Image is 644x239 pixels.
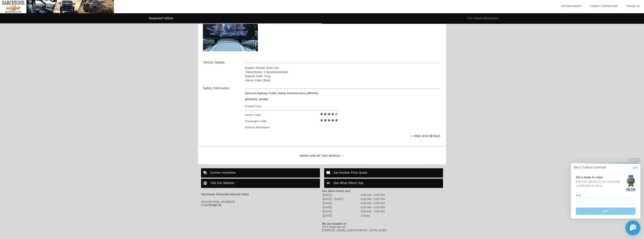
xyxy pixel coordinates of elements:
[245,70,440,74] div: Transmission: 1-Speed Automatic
[323,118,327,122] i: star
[335,112,338,116] i: star_border
[245,104,338,109] div: Frontal Crash
[323,112,327,116] i: star
[320,112,323,116] i: star
[327,112,331,116] i: star
[245,92,318,95] strong: National Highway Traffic Safety Administration (NHTSA)
[324,179,443,188] a: See What Others Say
[360,214,385,217] td: Closed
[245,118,338,124] div: Passenger's Side:
[322,205,360,209] td: [DATE]
[322,201,360,205] td: [DATE]
[201,9,258,51] img: image.aspx
[245,124,338,131] div: Rollover Resistance:
[209,203,221,207] a: Email Us
[360,197,385,201] td: 8:00 AM - 6:00 PM
[245,131,440,141] div: View less details
[203,60,245,65] div: Vehicle Details
[331,112,335,116] i: star
[561,5,582,8] a: Appointment
[360,201,385,205] td: 8:00 AM - 8:00 PM
[322,13,644,24] li: Pre-Owned Alternatives
[208,200,235,203] span: [PHONE_NUMBER]
[322,193,360,197] td: [DATE]
[245,78,440,82] div: Interior Color: Black
[324,179,333,188] img: ic_format_quote_white_24dp_2x.png
[201,168,210,178] img: ic_loyalty_white_24dp_2x.png
[360,205,385,209] td: 8:00 AM - 6:00 PM
[322,214,360,217] td: [DATE]
[322,197,360,201] td: [DATE] - [DATE]
[201,203,322,207] div: Email:
[203,86,245,91] div: Safety Information
[335,118,338,122] i: star
[201,193,249,196] strong: Sarchione Chevrolet Internet Team
[562,154,644,239] iframe: Chat Assistance
[245,112,338,118] div: Driver's Side:
[201,168,320,178] a: Current Incentives
[324,168,443,178] a: Get Another Price Quote
[324,168,333,178] img: ic_mode_comment_white_24dp_2x.png
[201,200,322,203] div: Work:
[245,74,440,78] div: Exterior Color: Gray
[322,189,351,193] strong: Our Store Hours Are:
[331,118,335,122] i: star
[360,193,385,197] td: 8:00 AM - 8:00 PM
[590,5,618,8] a: Credit Approved
[198,148,446,164] div: Show Less of this Vehicle
[626,5,640,8] a: Trade-In
[322,225,443,232] div: 1572 State Rte 44 [PERSON_NAME], [GEOGRAPHIC_DATA] 44265
[322,222,347,225] strong: We are located at:
[320,118,323,122] i: star
[245,98,268,101] a: [DOMAIN_NAME]
[201,179,210,188] img: ic_language_white_24dp_2x.png
[327,118,331,122] i: star
[322,210,360,213] td: [DATE]
[360,210,385,213] td: 8:00 AM - 3:00 PM
[245,66,440,70] div: Engine: Electric Drive Unit
[201,179,320,188] a: Visit Our Website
